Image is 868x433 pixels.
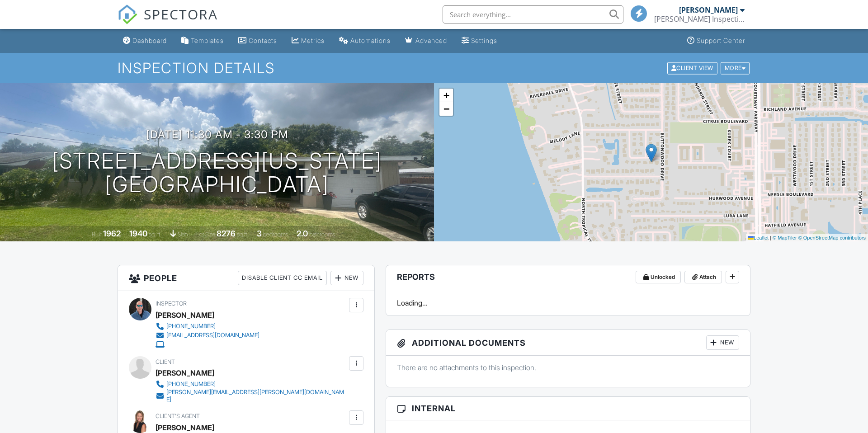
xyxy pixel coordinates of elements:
[156,358,175,365] span: Client
[92,231,102,238] span: Built
[297,229,308,238] div: 2.0
[330,271,363,285] div: New
[196,231,215,238] span: Lot Size
[129,229,147,238] div: 1940
[118,12,218,31] a: SPECTORA
[166,323,216,330] div: [PHONE_NUMBER]
[684,33,749,49] a: Support Center
[721,62,750,74] div: More
[415,37,447,44] div: Advanced
[118,265,374,291] h3: People
[249,37,277,44] div: Contacts
[443,103,449,114] span: −
[146,128,288,141] h3: [DATE] 11:30 am - 3:30 pm
[646,144,657,162] img: Marker
[156,389,347,403] a: [PERSON_NAME][EMAIL_ADDRESS][PERSON_NAME][DOMAIN_NAME]
[679,5,738,14] div: [PERSON_NAME]
[667,62,717,74] div: Client View
[773,235,797,240] a: © MapTiler
[132,37,167,44] div: Dashboard
[439,89,453,102] a: Zoom in
[178,231,188,238] span: slab
[443,89,449,101] span: +
[103,229,121,238] div: 1962
[401,33,451,49] a: Advanced
[156,380,347,389] a: [PHONE_NUMBER]
[706,335,739,350] div: New
[235,33,281,49] a: Contacts
[238,271,327,285] div: Disable Client CC Email
[118,5,137,24] img: The Best Home Inspection Software - Spectora
[443,5,623,24] input: Search everything...
[335,33,394,49] a: Automations (Basic)
[144,5,218,24] span: SPECTORA
[156,413,200,419] span: Client's Agent
[166,332,259,339] div: [EMAIL_ADDRESS][DOMAIN_NAME]
[654,14,745,24] div: Lucas Inspection Services
[156,308,214,322] div: [PERSON_NAME]
[156,322,259,331] a: [PHONE_NUMBER]
[119,33,170,49] a: Dashboard
[798,235,866,240] a: © OpenStreetMap contributors
[52,149,382,197] h1: [STREET_ADDRESS][US_STATE] [GEOGRAPHIC_DATA]
[166,381,216,388] div: [PHONE_NUMBER]
[471,37,497,44] div: Settings
[386,397,750,420] h3: Internal
[166,389,347,403] div: [PERSON_NAME][EMAIL_ADDRESS][PERSON_NAME][DOMAIN_NAME]
[156,366,214,380] div: [PERSON_NAME]
[397,362,739,372] p: There are no attachments to this inspection.
[386,330,750,356] h3: Additional Documents
[770,235,771,240] span: |
[458,33,501,49] a: Settings
[156,331,259,340] a: [EMAIL_ADDRESS][DOMAIN_NAME]
[178,33,227,49] a: Templates
[748,235,769,240] a: Leaflet
[666,64,720,71] a: Client View
[350,37,391,44] div: Automations
[697,37,745,44] div: Support Center
[156,300,187,307] span: Inspector
[149,231,161,238] span: sq. ft.
[288,33,328,49] a: Metrics
[191,37,224,44] div: Templates
[257,229,262,238] div: 3
[309,231,335,238] span: bathrooms
[237,231,248,238] span: sq.ft.
[263,231,288,238] span: bedrooms
[217,229,236,238] div: 8276
[118,60,750,76] h1: Inspection Details
[301,37,325,44] div: Metrics
[439,102,453,116] a: Zoom out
